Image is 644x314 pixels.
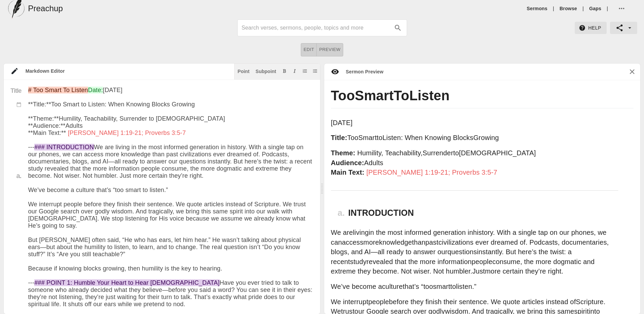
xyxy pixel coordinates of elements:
button: search [390,20,405,35]
button: Add ordered list [301,68,308,74]
span: Preview [319,46,341,54]
a: Gaps [589,5,602,12]
span: study [350,258,367,265]
span: access [342,239,363,246]
h3: INTRODUCTION [348,208,633,218]
div: a. [11,172,21,179]
strong: Title: [331,134,347,141]
p: Too to : When Knowing Blocks [331,133,619,143]
li: | [604,5,611,12]
span: past [425,239,438,246]
p: We’ve become a that’s “too to .” [331,282,619,292]
span: [PERSON_NAME] 1:19-21; Proverbs 3:5-7 [366,169,497,176]
strong: Audience: [331,159,364,167]
a: Sermons [527,5,548,12]
span: Smart [355,88,393,103]
span: culture [382,283,403,290]
span: Humility [357,149,381,157]
div: text alignment [301,43,343,56]
div: Markdown Editor [19,68,234,74]
span: listen [456,283,472,290]
div: Subpoint [256,69,276,74]
button: Subpoint [254,68,278,74]
button: Preview [317,43,343,56]
p: We are in the most informed generation in . With a single tap on our phones, we can more than civ... [331,228,619,276]
button: Add unordered list [312,68,318,74]
strong: Theme: [331,149,355,157]
span: living [353,229,369,236]
span: smart [433,283,450,290]
span: Smart [358,134,377,141]
li: | [580,5,587,12]
span: questions [447,248,477,256]
a: Browse [559,5,577,12]
span: history [473,229,493,236]
button: Add bold text [281,68,288,74]
strong: Main Text: [331,169,365,176]
p: [DATE] [331,118,619,128]
span: Growing [473,134,499,141]
span: Surrender [423,149,453,157]
button: Help [575,22,607,34]
span: [DEMOGRAPHIC_DATA] [459,149,536,157]
button: Insert point [236,68,251,74]
h5: Preachup [28,3,63,14]
span: Edit [303,46,314,54]
div: Title [4,87,28,101]
span: Listen [383,134,401,141]
span: people [368,298,389,306]
span: Scripture [576,298,603,306]
p: , Teachability, to Adults [331,148,619,177]
button: Add italic text [291,68,298,74]
input: Search sermons [242,22,390,33]
div: Point [238,69,250,74]
h3: a . [331,208,348,218]
span: Just [472,267,485,275]
button: Edit [301,43,317,56]
span: Listen [409,88,450,103]
span: knowledge [379,239,412,246]
h1: Too To [331,87,634,108]
span: Help [580,24,601,32]
span: people [472,258,492,265]
li: | [550,5,557,12]
div: Sermon Preview [339,68,384,75]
